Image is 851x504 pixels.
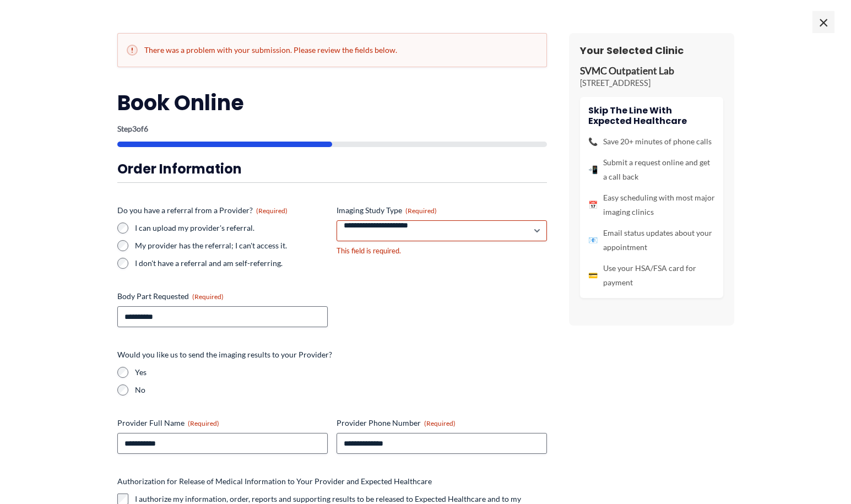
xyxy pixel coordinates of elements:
span: 💳 [588,268,598,283]
p: Step of [117,125,547,133]
label: Provider Full Name [117,418,328,429]
li: Use your HSA/FSA card for payment [588,261,715,290]
span: (Required) [188,419,219,427]
span: (Required) [424,419,456,427]
li: Submit a request online and get a call back [588,155,715,184]
label: Body Part Requested [117,291,328,302]
span: × [812,11,834,33]
span: 3 [132,124,137,133]
legend: Do you have a referral from a Provider? [117,205,288,216]
label: No [135,384,547,395]
h2: There was a problem with your submission. Please review the fields below. [127,45,538,56]
span: 📅 [588,198,598,212]
p: [STREET_ADDRESS] [580,78,723,89]
div: This field is required. [337,246,547,256]
li: Save 20+ minutes of phone calls [588,134,715,149]
label: Yes [135,367,547,378]
li: Email status updates about your appointment [588,226,715,254]
span: 📲 [588,162,598,177]
span: 📧 [588,233,598,247]
span: (Required) [256,207,288,215]
span: (Required) [192,292,224,301]
h3: Order Information [117,160,547,177]
h4: Skip the line with Expected Healthcare [588,105,715,126]
legend: Authorization for Release of Medical Information to Your Provider and Expected Healthcare [117,476,432,487]
h3: Your Selected Clinic [580,44,723,57]
span: 📞 [588,134,598,149]
label: I don't have a referral and am self-referring. [135,258,328,269]
h2: Book Online [117,89,547,116]
label: My provider has the referral; I can't access it. [135,240,328,251]
li: Easy scheduling with most major imaging clinics [588,191,715,219]
label: Provider Phone Number [337,418,547,429]
label: I can upload my provider's referral. [135,223,328,234]
p: SVMC Outpatient Lab [580,65,723,78]
span: 6 [144,124,148,133]
label: Imaging Study Type [337,205,547,216]
legend: Would you like us to send the imaging results to your Provider? [117,349,332,360]
span: (Required) [405,207,437,215]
